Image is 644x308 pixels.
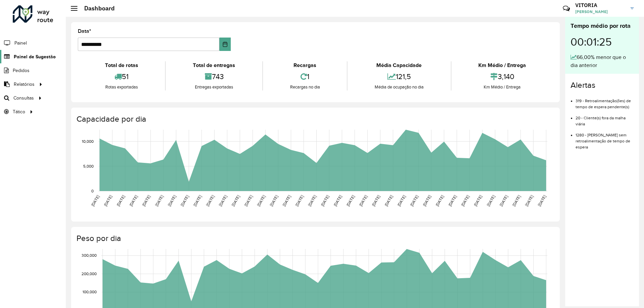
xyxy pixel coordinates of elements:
li: 20 - Cliente(s) fora da malha viária [576,110,634,127]
div: 3,140 [453,69,551,84]
span: [PERSON_NAME] [575,9,626,15]
text: [DATE] [384,194,393,207]
text: [DATE] [358,194,368,207]
text: [DATE] [128,194,138,207]
text: [DATE] [193,194,202,207]
text: [DATE] [422,194,432,207]
h4: Capacidade por dia [76,114,553,124]
text: 300,000 [82,253,97,258]
div: 743 [167,69,260,84]
span: Painel de Sugestão [14,53,56,60]
div: 66,00% menor que o dia anterior [571,53,634,69]
text: [DATE] [435,194,444,207]
text: 100,000 [83,290,97,294]
div: Km Médio / Entrega [453,84,551,90]
a: Contato Rápido [559,1,574,16]
text: 0 [91,189,94,193]
text: [DATE] [294,194,304,207]
text: [DATE] [333,194,342,207]
text: [DATE] [256,194,266,207]
text: [DATE] [154,194,164,207]
div: Km Médio / Entrega [453,61,551,69]
text: [DATE] [282,194,291,207]
text: [DATE] [512,194,521,207]
text: [DATE] [460,194,470,207]
text: [DATE] [269,194,279,207]
div: 00:01:25 [571,30,634,53]
text: [DATE] [205,194,215,207]
span: Consultas [13,95,34,102]
text: [DATE] [371,194,381,207]
div: Recargas no dia [265,84,345,90]
div: Rotas exportadas [79,84,163,90]
text: [DATE] [409,194,419,207]
label: Data [78,27,91,35]
div: Recargas [265,61,345,69]
h2: Dashboard [77,5,115,12]
div: 1 [265,69,345,84]
text: [DATE] [345,194,355,207]
text: [DATE] [103,194,113,207]
text: [DATE] [486,194,496,207]
h4: Alertas [571,80,634,90]
text: [DATE] [180,194,190,207]
text: [DATE] [141,194,151,207]
div: Entregas exportadas [167,84,260,90]
button: Choose Date [219,38,231,51]
text: [DATE] [447,194,457,207]
text: [DATE] [307,194,317,207]
text: [DATE] [537,194,547,207]
div: Críticas? Dúvidas? Elogios? Sugestões? Entre em contato conosco! [483,2,553,20]
div: Total de entregas [167,61,260,69]
div: Média de ocupação no dia [349,84,449,90]
text: 200,000 [82,271,97,276]
span: Pedidos [13,67,30,74]
h4: Peso por dia [76,234,553,243]
div: Total de rotas [79,61,163,69]
li: 1280 - [PERSON_NAME] sem retroalimentação de tempo de espera [576,127,634,150]
text: [DATE] [473,194,483,207]
div: 121,5 [349,69,449,84]
text: 10,000 [82,139,94,143]
text: [DATE] [396,194,406,207]
div: 51 [79,69,163,84]
span: Relatórios [14,81,35,88]
text: [DATE] [167,194,177,207]
text: [DATE] [524,194,534,207]
text: [DATE] [218,194,228,207]
text: [DATE] [499,194,508,207]
div: Tempo médio por rota [571,21,634,30]
li: 319 - Retroalimentação(ões) de tempo de espera pendente(s) [576,93,634,110]
div: Média Capacidade [349,61,449,69]
text: [DATE] [320,194,330,207]
span: Tático [13,108,25,115]
text: [DATE] [231,194,240,207]
h3: VITORIA [575,2,626,8]
text: [DATE] [116,194,125,207]
span: Painel [14,40,27,47]
text: 5,000 [83,164,94,168]
text: [DATE] [244,194,253,207]
text: [DATE] [90,194,100,207]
